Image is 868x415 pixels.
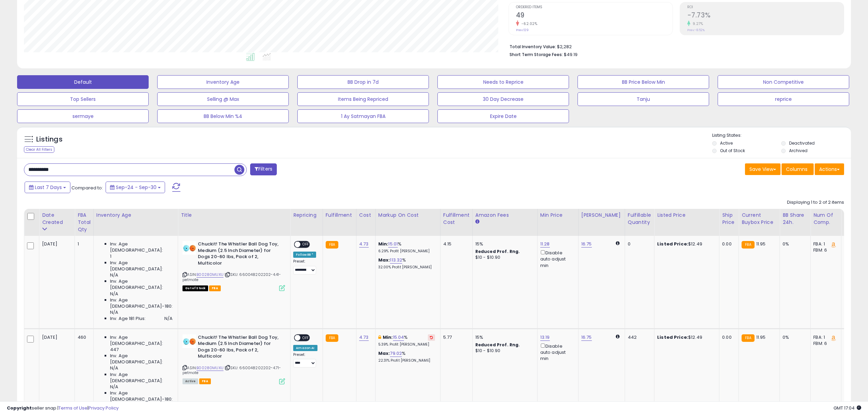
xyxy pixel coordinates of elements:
div: Fulfillment [326,212,353,219]
i: This overrides the store level min markup for this listing [378,335,381,339]
img: 31zTuW4Ar7L._SL40_.jpg [182,334,196,348]
span: OFF [300,242,311,247]
a: 4.73 [359,241,369,247]
div: Disable auto adjust min [540,342,573,362]
div: 0% [783,334,805,340]
small: Prev: -8.52% [687,28,705,32]
div: % [378,257,435,270]
div: Follow BB * [293,252,316,258]
div: 0.00 [722,334,733,340]
div: [PERSON_NAME] [581,212,622,219]
div: Title [181,212,287,219]
small: -62.02% [519,21,538,26]
img: 31zTuW4Ar7L._SL40_.jpg [182,241,196,255]
a: 16.75 [581,241,592,247]
span: N/A [110,365,118,371]
div: 5.77 [443,334,467,340]
button: Non Competitive [718,75,849,89]
small: FBA [742,334,754,342]
b: Chuckit! The Whistler Ball Dog Toy, Medium (2.5 Inch Diameter) for Dogs 20-60 lbs, Pack of 2, Mul... [198,241,281,268]
span: $49.19 [564,51,578,58]
small: FBA [326,241,338,249]
button: Top Sellers [17,92,149,106]
button: Sep-24 - Sep-30 [106,182,165,193]
div: Date Created [42,212,72,226]
div: $12.49 [657,334,714,340]
div: FBM: 6 [813,340,836,347]
div: Amazon AI [293,345,317,351]
button: Inventory Age [157,75,289,89]
button: sermaye [17,109,149,123]
span: N/A [110,309,118,316]
div: $12.49 [657,241,714,247]
button: Actions [815,163,844,175]
span: Last 7 Days [35,184,62,191]
a: B00280MUXU [196,365,223,371]
div: Markup on Cost [378,212,437,219]
button: Save View [745,163,781,175]
h5: Listings [36,135,63,144]
div: Preset: [293,259,317,275]
span: Inv. Age [DEMOGRAPHIC_DATA]: [110,353,173,365]
p: 32.00% Profit [PERSON_NAME] [378,265,435,270]
div: [DATE] [42,334,69,340]
span: FBA [199,378,211,384]
div: Fulfillable Quantity [628,212,651,226]
div: Ship Price [722,212,736,226]
span: Inv. Age [DEMOGRAPHIC_DATA]: [110,260,173,272]
label: Archived [789,148,808,153]
a: 16.75 [581,334,592,341]
span: Inv. Age [DEMOGRAPHIC_DATA]: [110,241,173,253]
button: Filters [250,163,277,175]
button: BB Below Min %4 [157,109,289,123]
span: OFF [300,335,311,340]
div: 1 [78,241,88,247]
div: $10 - $10.90 [475,255,532,260]
p: Listing States: [712,132,851,139]
b: Chuckit! The Whistler Ball Dog Toy, Medium (2.5 Inch Diameter) for Dogs 20-60 lbs, Pack of 2, Mul... [198,334,281,361]
div: 4.15 [443,241,467,247]
a: B00280MUXU [196,272,223,278]
div: seller snap | | [7,405,119,412]
label: Active [720,140,733,146]
a: 13.19 [540,334,550,341]
div: 15% [475,241,532,247]
button: Expire Date [437,109,569,123]
span: N/A [164,316,173,322]
p: 22.31% Profit [PERSON_NAME] [378,358,435,363]
span: Compared to: [71,185,103,191]
a: Privacy Policy [89,405,119,411]
span: N/A [110,291,118,297]
div: Min Price [540,212,575,219]
button: BB Drop in 7d [297,75,429,89]
button: Needs to Reprice [437,75,569,89]
button: Default [17,75,149,89]
b: Short Term Storage Fees: [510,52,563,57]
span: Sep-24 - Sep-30 [116,184,157,191]
div: Repricing [293,212,320,219]
div: FBA Total Qty [78,212,91,233]
div: % [378,334,435,347]
small: FBA [742,241,754,249]
span: Inv. Age [DEMOGRAPHIC_DATA]: [110,372,173,384]
span: Inv. Age [DEMOGRAPHIC_DATA]: [110,334,173,347]
b: Min: [383,334,393,340]
div: 460 [78,334,88,340]
div: Displaying 1 to 2 of 2 items [787,199,844,206]
small: Amazon Fees. [475,219,479,225]
div: % [378,241,435,254]
a: Terms of Use [58,405,87,411]
div: Clear All Filters [24,146,54,153]
p: 6.29% Profit [PERSON_NAME] [378,249,435,254]
span: N/A [110,384,118,390]
div: 15% [475,334,532,340]
span: | SKU: 660048202202-4.71-petmate [182,365,281,375]
small: Prev: 129 [516,28,529,32]
span: 2025-10-8 17:04 GMT [833,405,861,411]
span: Columns [786,166,808,173]
div: Inventory Age [96,212,175,219]
button: Last 7 Days [25,182,70,193]
div: $10 - $10.90 [475,348,532,354]
div: FBA: 1 [813,241,836,247]
button: 30 Day Decrease [437,92,569,106]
